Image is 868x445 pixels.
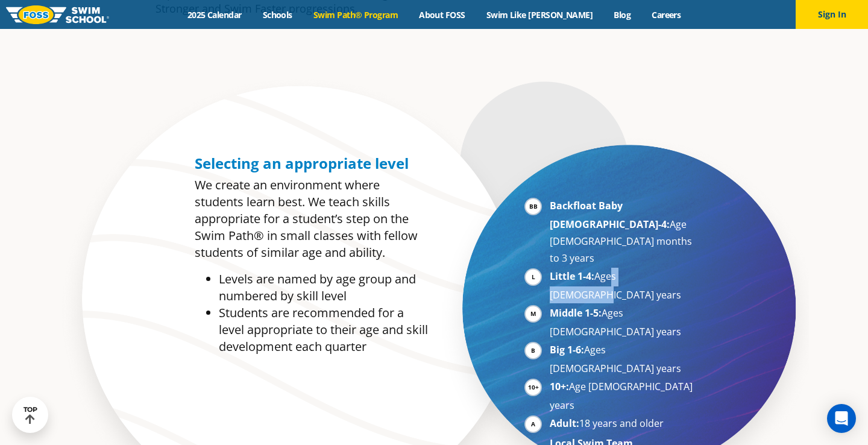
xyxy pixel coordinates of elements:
p: We create an environment where students learn best. We teach skills appropriate for a student’s s... [195,177,428,261]
a: Careers [641,9,691,21]
div: Open Intercom Messenger [827,404,856,433]
li: Levels are named by age group and numbered by skill level [219,271,428,305]
strong: Big 1-6: [550,343,584,356]
a: Swim Path® Program [303,9,408,21]
strong: Middle 1-5: [550,306,602,320]
strong: Backfloat Baby [DEMOGRAPHIC_DATA]-4: [550,199,670,231]
a: Swim Like [PERSON_NAME] [476,9,603,21]
li: 18 years and older [550,415,697,434]
a: 2025 Calendar [177,9,252,21]
li: Ages [DEMOGRAPHIC_DATA] years [550,268,697,303]
a: About FOSS [409,9,476,21]
strong: Adult: [550,417,579,430]
a: Blog [603,9,641,21]
li: Ages [DEMOGRAPHIC_DATA] years [550,341,697,377]
strong: 10+: [550,380,569,393]
div: TOP [24,406,37,424]
li: Age [DEMOGRAPHIC_DATA] months to 3 years [550,197,697,267]
li: Ages [DEMOGRAPHIC_DATA] years [550,305,697,340]
strong: Little 1-4: [550,270,594,283]
span: Selecting an appropriate level [195,153,409,173]
li: Age [DEMOGRAPHIC_DATA] years [550,378,697,414]
li: Students are recommended for a level appropriate to their age and skill development each quarter [219,305,428,355]
a: Schools [252,9,303,21]
img: FOSS Swim School Logo [6,5,109,24]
